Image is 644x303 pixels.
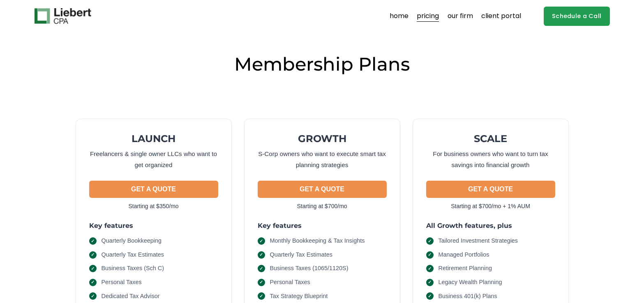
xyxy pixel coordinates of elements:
span: Tailored Investment Strategies [439,236,518,246]
button: GET A QUOTE [426,181,555,198]
a: Schedule a Call [544,7,610,26]
button: GET A QUOTE [258,181,387,198]
span: Dedicated Tax Advisor [102,292,160,301]
span: Business Taxes (Sch C) [102,264,164,273]
a: pricing [417,9,439,23]
img: Liebert CPA [35,8,91,24]
span: Quarterly Tax Estimates [270,250,333,259]
p: Starting at $700/mo + 1% AUM [426,201,555,211]
button: GET A QUOTE [89,181,218,198]
h3: All Growth features, plus [426,221,555,230]
h2: LAUNCH [89,132,218,145]
span: Business Taxes (1065/1120S) [270,264,349,273]
span: Tax Strategy Blueprint [270,292,328,301]
p: Starting at $700/mo [258,201,387,211]
p: For business owners who want to turn tax savings into financial growth [426,148,555,171]
span: Quarterly Bookkeeping [102,236,162,246]
h2: GROWTH [258,132,387,145]
h2: Membership Plans [35,52,610,76]
span: Managed Portfolios [439,250,489,259]
h3: Key features [258,221,387,230]
span: Business 401(k) Plans [439,292,497,301]
p: Freelancers & single owner LLCs who want to get organized [89,148,218,171]
span: Personal Taxes [102,278,142,287]
a: home [390,9,409,23]
span: Personal Taxes [270,278,310,287]
span: Legacy Wealth Planning [439,278,502,287]
p: S-Corp owners who want to execute smart tax planning strategies [258,148,387,171]
span: Retirement Planning [439,264,492,273]
h2: SCALE [426,132,555,145]
a: client portal [481,9,521,23]
h3: Key features [89,221,218,230]
p: Starting at $350/mo [89,201,218,211]
span: Quarterly Tax Estimates [102,250,164,259]
span: Monthly Bookkeeping & Tax Insights [270,236,365,246]
a: our firm [448,9,473,23]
